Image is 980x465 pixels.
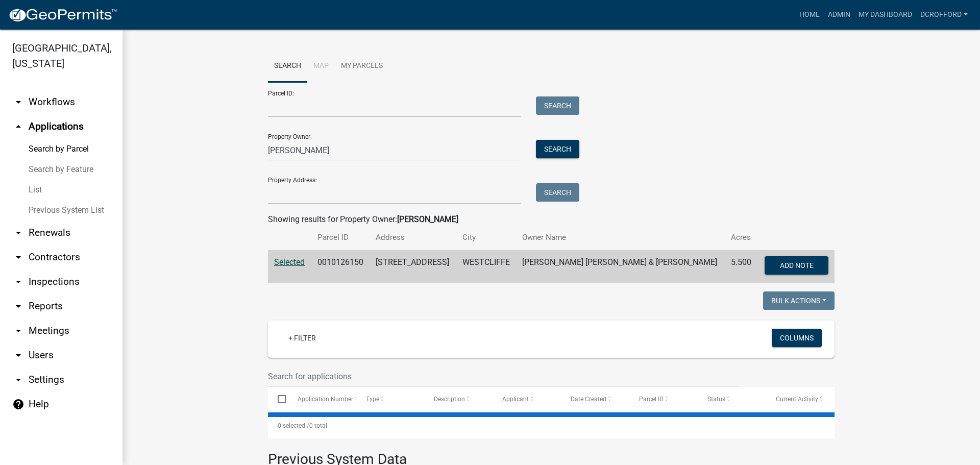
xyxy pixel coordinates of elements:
a: Selected [274,257,305,267]
a: My Parcels [335,50,389,83]
i: arrow_drop_down [12,251,24,263]
a: Home [795,5,824,25]
datatable-header-cell: Application Number [287,387,356,411]
th: Address [370,226,456,250]
td: [PERSON_NAME] [PERSON_NAME] & [PERSON_NAME] [516,250,725,284]
td: 5.500 [725,250,757,284]
datatable-header-cell: Select [268,387,287,411]
span: Status [707,396,725,403]
datatable-header-cell: Status [698,387,766,411]
i: arrow_drop_up [12,120,24,133]
td: WESTCLIFFE [456,250,517,284]
td: [STREET_ADDRESS] [370,250,456,284]
td: 0010126150 [311,250,370,284]
button: Add Note [765,256,828,275]
div: 0 total [268,413,835,438]
span: Description [434,396,465,403]
span: Add Note [779,261,813,270]
a: Admin [824,5,854,25]
div: Showing results for Property Owner: [268,213,835,226]
th: Owner Name [516,226,725,250]
i: arrow_drop_down [12,325,24,337]
datatable-header-cell: Parcel ID [629,387,698,411]
a: dcrofford [916,5,972,25]
datatable-header-cell: Type [356,387,424,411]
th: City [456,226,517,250]
i: arrow_drop_down [12,227,24,239]
button: Search [536,140,579,158]
i: arrow_drop_down [12,349,24,361]
i: arrow_drop_down [12,276,24,288]
i: help [12,398,24,410]
span: Date Created [571,396,606,403]
i: arrow_drop_down [12,300,24,312]
th: Parcel ID [311,226,370,250]
span: Parcel ID [639,396,664,403]
i: arrow_drop_down [12,374,24,386]
i: arrow_drop_down [12,96,24,108]
strong: [PERSON_NAME] [397,214,458,224]
span: Application Number [298,396,353,403]
a: Search [268,50,307,83]
span: Current Activity [776,396,818,403]
span: Type [366,396,379,403]
datatable-header-cell: Current Activity [766,387,835,411]
datatable-header-cell: Applicant [493,387,561,411]
input: Search for applications [268,366,738,387]
a: + Filter [280,329,324,347]
button: Search [536,96,579,115]
a: My Dashboard [854,5,916,25]
datatable-header-cell: Date Created [561,387,629,411]
button: Search [536,183,579,202]
span: 0 selected / [278,422,309,429]
button: Columns [772,329,822,347]
th: Acres [725,226,757,250]
datatable-header-cell: Description [424,387,493,411]
button: Bulk Actions [763,291,835,310]
span: Applicant [502,396,529,403]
